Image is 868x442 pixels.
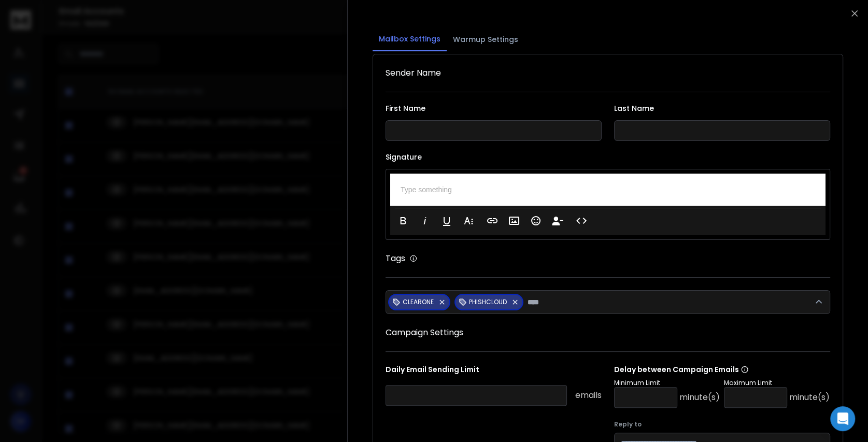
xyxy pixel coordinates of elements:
[575,389,602,402] p: emails
[504,210,524,231] button: Insert Image (Ctrl+P)
[459,210,478,231] button: More Text
[469,298,507,306] p: PHISHCLOUD
[830,406,855,431] div: Open Intercom Messenger
[386,364,602,379] p: Daily Email Sending Limit
[482,210,502,231] button: Insert Link (Ctrl+K)
[614,364,830,375] p: Delay between Campaign Emails
[386,105,602,112] label: First Name
[437,210,457,231] button: Underline (Ctrl+U)
[789,391,830,404] p: minute(s)
[548,210,567,231] button: Insert Unsubscribe Link
[386,326,830,339] h1: Campaign Settings
[447,28,524,51] button: Warmup Settings
[679,391,720,404] p: minute(s)
[386,252,405,265] h1: Tags
[614,379,720,387] p: Minimum Limit
[386,153,830,161] label: Signature
[393,210,413,231] button: Bold (Ctrl+B)
[526,210,546,231] button: Emoticons
[373,27,447,51] button: Mailbox Settings
[415,210,435,231] button: Italic (Ctrl+I)
[403,298,434,306] p: CLEARONE
[724,379,830,387] p: Maximum Limit
[572,210,591,231] button: Code View
[614,420,830,429] label: Reply to
[386,67,830,79] h1: Sender Name
[614,105,830,112] label: Last Name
